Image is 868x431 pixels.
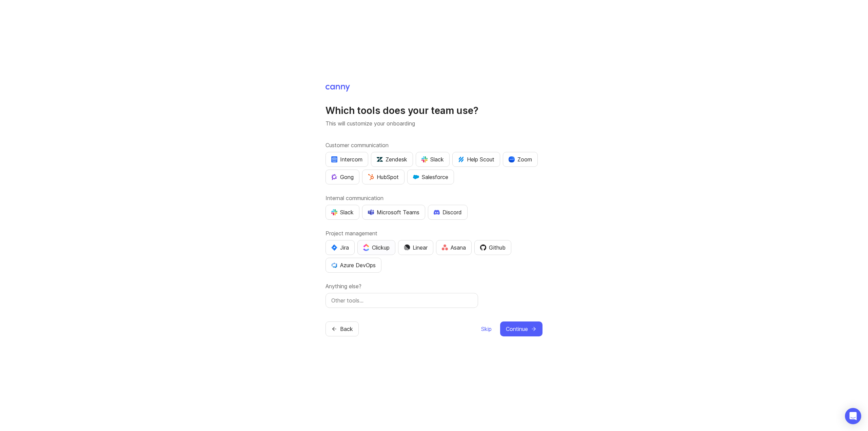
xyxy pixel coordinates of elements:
[331,262,337,268] img: YKcwp4sHBXAAAAAElFTkSuQmCC
[398,240,433,255] button: Linear
[413,174,419,180] img: GKxMRLiRsgdWqxrdBeWfGK5kaZ2alx1WifDSa2kSTsK6wyJURKhUuPoQRYzjholVGzT2A2owx2gHwZoyZHHCYJ8YNOAZj3DSg...
[480,244,486,251] img: 0D3hMmx1Qy4j6AAAAAElFTkSuQmCC
[331,208,354,216] div: Slack
[434,208,462,216] div: Discord
[509,155,532,163] div: Zoom
[506,325,528,333] span: Continue
[500,321,542,336] button: Continue
[331,209,337,215] img: WIAAAAASUVORK5CYII=
[371,152,413,167] button: Zendesk
[331,261,376,269] div: Azure DevOps
[481,325,492,333] span: Skip
[434,210,440,214] img: +iLplPsjzba05dttzK064pds+5E5wZnCVbuGoLvBrYdmEPrXTzGo7zG60bLEREEjvOjaG9Saez5xsOEAbxBwOP6dkea84XY9O...
[368,208,419,216] div: Microsoft Teams
[845,408,861,424] div: Open Intercom Messenger
[368,209,374,215] img: D0GypeOpROL5AAAAAElFTkSuQmCC
[421,156,428,162] img: WIAAAAASUVORK5CYII=
[452,152,500,167] button: Help Scout
[331,156,337,162] img: eRR1duPH6fQxdnSV9IruPjCimau6md0HxlPR81SIPROHX1VjYjAN9a41AAAAAElFTkSuQmCC
[325,85,350,92] img: Canny Home
[331,244,337,251] img: svg+xml;base64,PHN2ZyB4bWxucz0iaHR0cDovL3d3dy53My5vcmcvMjAwMC9zdmciIHZpZXdCb3g9IjAgMCA0MC4zNDMgND...
[340,325,353,333] span: Back
[442,244,448,250] img: Rf5nOJ4Qh9Y9HAAAAAElFTkSuQmCC
[325,119,542,128] p: This will customize your onboarding
[442,243,466,252] div: Asana
[325,321,359,336] button: Back
[377,156,383,162] img: UniZRqrCPz6BHUWevMzgDJ1FW4xaGg2egd7Chm8uY0Al1hkDyjqDa8Lkk0kDEdqKkBok+T4wfoD0P0o6UMciQ8AAAAASUVORK...
[474,240,511,255] button: Github
[413,173,448,181] div: Salesforce
[458,156,464,162] img: kV1LT1TqjqNHPtRK7+FoaplE1qRq1yqhg056Z8K5Oc6xxgIuf0oNQ9LelJqbcyPisAf0C9LDpX5UIuAAAAAElFTkSuQmCC
[503,152,538,167] button: Zoom
[404,243,428,252] div: Linear
[331,243,349,252] div: Jira
[331,173,354,181] div: Gong
[421,155,444,163] div: Slack
[331,296,472,305] input: Other tools…
[436,240,472,255] button: Asana
[481,321,492,336] button: Skip
[428,205,468,220] button: Discord
[363,243,390,252] div: Clickup
[416,152,450,167] button: Slack
[325,152,368,167] button: Intercom
[325,141,542,149] label: Customer communication
[509,156,515,162] img: xLHbn3khTPgAAAABJRU5ErkJggg==
[458,155,494,163] div: Help Scout
[407,170,454,184] button: Salesforce
[325,258,381,273] button: Azure DevOps
[331,174,337,180] img: qKnp5cUisfhcFQGr1t296B61Fm0WkUVwBZaiVE4uNRmEGBFetJMz8xGrgPHqF1mLDIG816Xx6Jz26AFmkmT0yuOpRCAR7zRpG...
[325,229,542,237] label: Project management
[368,174,374,180] img: G+3M5qq2es1si5SaumCnMN47tP1CvAZneIVX5dcx+oz+ZLhv4kfP9DwAAAABJRU5ErkJggg==
[325,194,542,202] label: Internal communication
[331,155,362,163] div: Intercom
[357,240,395,255] button: Clickup
[404,244,410,251] img: Dm50RERGQWO2Ei1WzHVviWZlaLVriU9uRN6E+tIr91ebaDbMKKPDpFbssSuEG21dcGXkrKsuOVPwCeFJSFAIOxgiKgL2sFHRe...
[325,240,355,255] button: Jira
[325,205,359,220] button: Slack
[363,244,369,251] img: j83v6vj1tgY2AAAAABJRU5ErkJggg==
[325,282,542,290] label: Anything else?
[362,205,425,220] button: Microsoft Teams
[368,173,399,181] div: HubSpot
[325,104,542,117] h1: Which tools does your team use?
[325,170,359,184] button: Gong
[362,170,405,184] button: HubSpot
[480,243,506,252] div: Github
[377,155,407,163] div: Zendesk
